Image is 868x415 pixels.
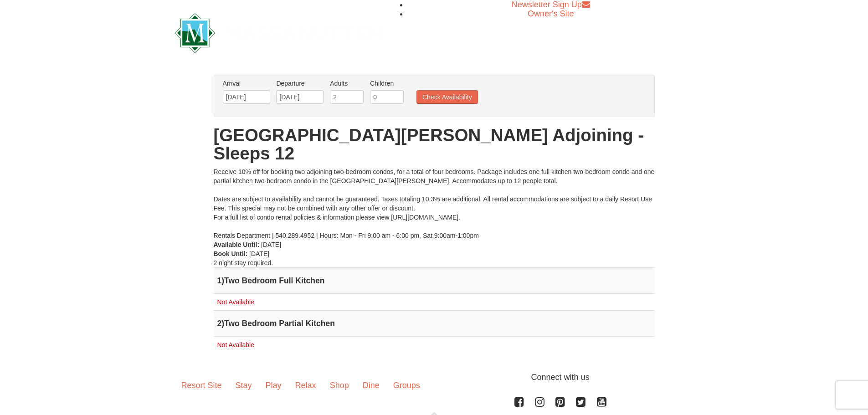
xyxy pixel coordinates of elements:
[370,79,404,88] label: Children
[214,250,248,257] strong: Book Until:
[214,126,655,163] h1: [GEOGRAPHIC_DATA][PERSON_NAME] Adjoining - Sleeps 12
[217,319,651,328] h4: 2 Two Bedroom Partial Kitchen
[330,79,364,88] label: Adults
[259,371,288,400] a: Play
[223,79,270,88] label: Arrival
[217,298,254,306] span: Not Available
[288,371,323,400] a: Relax
[175,371,229,400] a: Resort Site
[386,371,427,400] a: Groups
[356,371,386,400] a: Dine
[175,13,383,53] img: Massanutten Resort Logo
[261,241,281,248] span: [DATE]
[175,21,383,42] a: Massanutten Resort
[249,250,269,257] span: [DATE]
[229,371,259,400] a: Stay
[528,9,574,18] a: Owner's Site
[217,276,651,285] h4: 1 Two Bedroom Full Kitchen
[214,259,273,266] span: 2 night stay required.
[214,241,260,248] strong: Available Until:
[221,319,224,328] span: )
[221,276,224,285] span: )
[217,341,254,348] span: Not Available
[276,79,324,88] label: Departure
[214,167,655,240] div: Receive 10% off for booking two adjoining two-bedroom condos, for a total of four bedrooms. Packa...
[416,90,478,104] button: Check Availability
[323,371,356,400] a: Shop
[175,371,694,384] p: Connect with us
